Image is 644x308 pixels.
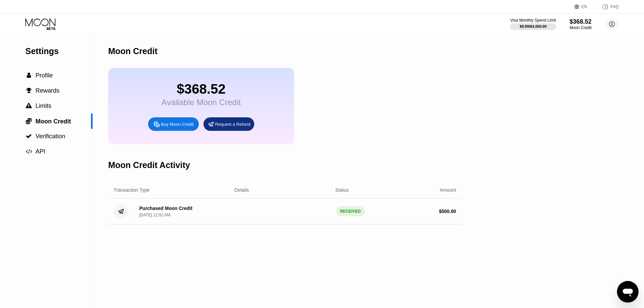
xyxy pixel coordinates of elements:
[570,18,592,25] div: $368.52
[35,87,59,94] span: Rewards
[26,133,32,139] span: 
[35,72,53,79] span: Profile
[520,24,547,28] div: $9.99 / $4,000.00
[139,213,170,217] div: [DATE] 12:02 AM
[25,46,93,56] div: Settings
[162,81,241,97] div: $368.52
[335,187,349,193] div: Status
[35,133,65,140] span: Verification
[510,18,556,23] div: Visa Monthly Spend Limit
[215,121,251,127] div: Request a Refund
[336,206,365,216] div: RECEIVED
[25,88,32,94] div: 
[114,187,150,193] div: Transaction Type
[204,117,254,131] div: Request a Refund
[235,187,249,193] div: Details
[26,103,32,109] span: 
[26,88,32,94] span: 
[35,148,45,155] span: API
[581,4,587,9] div: EN
[510,18,556,30] div: Visa Monthly Spend Limit$9.99/$4,000.00
[35,102,51,109] span: Limits
[574,3,595,10] div: EN
[108,160,190,170] div: Moon Credit Activity
[35,118,71,125] span: Moon Credit
[617,281,639,303] iframe: Mesajlaşma penceresini başlatma düğmesi
[26,118,32,124] span: 
[148,117,199,131] div: Buy Moon Credit
[25,72,32,78] div: 
[26,148,32,155] span: 
[570,25,592,30] div: Moon Credit
[139,206,192,211] div: Purchased Moon Credit
[570,18,592,30] div: $368.52Moon Credit
[108,46,158,56] div: Moon Credit
[161,121,194,127] div: Buy Moon Credit
[27,72,31,78] span: 
[595,3,619,10] div: FAQ
[611,4,619,9] div: FAQ
[440,187,456,193] div: Amount
[439,209,456,214] div: $ 500.00
[162,98,241,107] div: Available Moon Credit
